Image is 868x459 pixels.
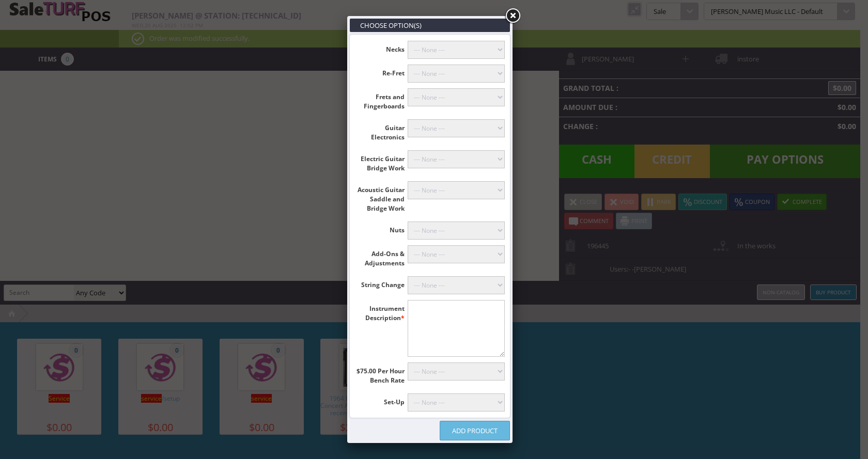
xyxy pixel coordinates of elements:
[355,276,408,290] label: String Change
[355,88,408,111] label: Frets and Fingerboards
[350,19,510,32] h3: Choose Option(s)
[355,150,408,173] label: Electric Guitar Bridge Work
[503,7,522,25] a: Close
[355,65,408,78] label: Re-Fret
[355,119,408,142] label: Guitar Electronics
[355,181,408,213] label: Acoustic Guitar Saddle and Bridge Work
[355,245,408,268] label: Add-Ons & Adjustments
[440,421,510,440] a: Add Product
[355,221,408,235] label: Nuts
[355,41,408,54] label: Necks
[355,393,408,407] label: Set-Up
[355,362,408,385] label: $75.00 Per Hour Bench Rate
[355,300,408,323] label: Instrument Description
